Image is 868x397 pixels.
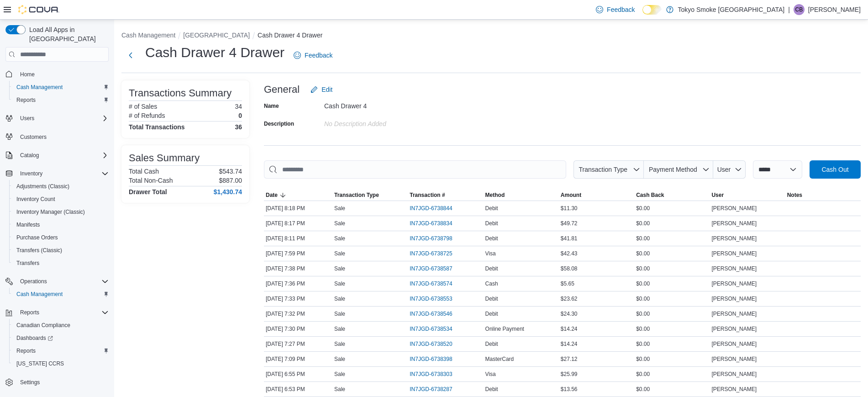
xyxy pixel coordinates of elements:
[561,310,578,318] span: $24.30
[808,4,861,15] p: [PERSON_NAME]
[18,5,59,14] img: Cova
[16,259,39,267] span: Transfers
[20,278,47,285] span: Operations
[2,130,112,143] button: Customers
[485,265,498,272] span: Debit
[634,190,710,201] button: Cash Back
[183,32,250,39] button: [GEOGRAPHIC_DATA]
[9,288,112,301] button: Cash Management
[711,191,724,199] span: User
[13,333,109,344] span: Dashboards
[634,354,710,365] div: $0.00
[13,289,109,300] span: Cash Management
[264,160,566,179] input: This is a search bar. As you type, the results lower in the page will automatically filter.
[561,386,578,393] span: $13.56
[13,82,66,93] a: Cash Management
[16,334,53,342] span: Dashboards
[559,190,634,201] button: Amount
[264,339,332,349] div: [DATE] 7:27 PM
[16,307,109,318] span: Reports
[334,310,345,318] p: Sale
[129,88,231,99] h3: Transactions Summary
[334,235,345,242] p: Sale
[561,191,581,199] span: Amount
[410,325,452,333] span: IN7JGD-6738534
[264,293,332,304] div: [DATE] 7:33 PM
[16,307,43,318] button: Reports
[711,295,757,302] span: [PERSON_NAME]
[717,166,731,173] span: User
[16,68,109,79] span: Home
[16,276,109,287] span: Operations
[9,257,112,270] button: Transfers
[9,180,112,193] button: Adjustments (Classic)
[334,191,379,199] span: Transaction Type
[13,206,109,217] span: Inventory Manager (Classic)
[485,340,498,348] span: Debit
[2,376,112,389] button: Settings
[711,235,757,242] span: [PERSON_NAME]
[324,116,447,127] div: No Description added
[121,31,861,42] nav: An example of EuiBreadcrumbs
[13,289,66,300] a: Cash Management
[16,234,58,241] span: Purchase Orders
[16,347,36,355] span: Reports
[711,310,757,318] span: [PERSON_NAME]
[410,340,452,348] span: IN7JGD-6738520
[334,371,345,378] p: Sale
[13,358,109,369] span: Washington CCRS
[264,323,332,334] div: [DATE] 7:30 PM
[410,354,461,365] button: IN7JGD-6738398
[334,250,345,257] p: Sale
[13,245,66,256] a: Transfers (Classic)
[410,248,461,259] button: IN7JGD-6738725
[20,309,39,316] span: Reports
[129,177,173,184] h6: Total Non-Cash
[9,94,112,106] button: Reports
[13,258,109,269] span: Transfers
[334,340,345,348] p: Sale
[485,386,498,393] span: Debit
[16,168,109,179] span: Inventory
[713,160,746,179] button: User
[711,325,757,333] span: [PERSON_NAME]
[334,325,345,333] p: Sale
[121,32,175,39] button: Cash Management
[129,153,200,164] h3: Sales Summary
[214,188,242,196] h4: $1,430.74
[634,263,710,274] div: $0.00
[16,196,55,203] span: Inventory Count
[16,376,109,388] span: Settings
[561,265,578,272] span: $58.08
[634,233,710,244] div: $0.00
[9,357,112,370] button: [US_STATE] CCRS
[9,206,112,218] button: Inventory Manager (Classic)
[238,112,242,119] p: 0
[16,208,85,216] span: Inventory Manager (Classic)
[16,360,64,367] span: [US_STATE] CCRS
[129,103,157,110] h6: # of Sales
[334,295,345,302] p: Sale
[410,339,461,349] button: IN7JGD-6738520
[264,190,332,201] button: Date
[264,369,332,380] div: [DATE] 6:55 PM
[9,332,112,344] a: Dashboards
[410,310,452,318] span: IN7JGD-6738546
[410,235,452,242] span: IN7JGD-6738798
[334,205,345,212] p: Sale
[410,308,461,319] button: IN7JGD-6738546
[410,295,452,302] span: IN7JGD-6738553
[145,43,284,62] h1: Cash Drawer 4 Drawer
[410,293,461,304] button: IN7JGD-6738553
[410,386,452,393] span: IN7JGD-6738287
[484,190,559,201] button: Method
[634,384,710,395] div: $0.00
[219,177,242,184] p: $887.00
[235,123,242,131] h4: 36
[13,95,109,106] span: Reports
[13,232,62,243] a: Purchase Orders
[13,320,109,331] span: Canadian Compliance
[129,112,165,119] h6: # of Refunds
[795,4,803,15] span: CB
[16,96,36,104] span: Reports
